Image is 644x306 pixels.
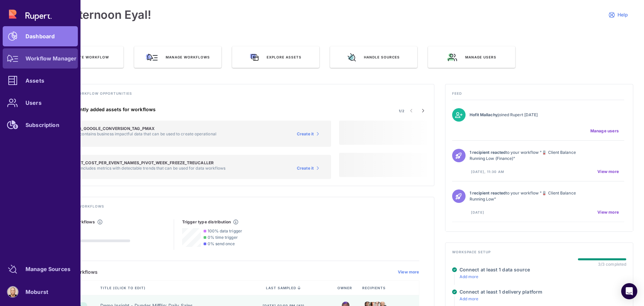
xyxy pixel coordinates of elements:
[470,190,506,195] strong: 1 recipient reacted
[470,190,587,202] p: to your workflow "🪫 Client Balance Running Low"
[460,296,479,301] a: Add more
[3,259,78,279] a: Manage Sources
[470,149,587,162] p: to your workflow "🪫 Client Balance Running Low (Finance)"
[452,91,626,100] h4: Feed
[43,106,331,113] h4: Suggested recently added assets for workflows
[25,267,70,271] div: Manage Sources
[618,12,628,18] span: Help
[69,55,109,59] span: Create Workflow
[470,112,587,118] p: joined Rupert [DATE]
[364,55,400,59] span: Handle sources
[362,286,387,290] span: Recipients
[598,262,626,267] div: 3/3 completed
[36,38,633,46] h3: QUICK ACTIONS
[51,245,130,250] p: 0/2 workflows
[25,79,44,83] div: Assets
[460,267,530,273] h4: Connect at least 1 data source
[25,123,59,127] div: Subscription
[266,286,296,290] span: last sampled
[36,8,151,21] h1: Good afternoon Eyal!
[470,150,506,155] strong: 1 recipient reacted
[7,287,18,297] img: account-photo
[267,55,302,59] span: Explore assets
[597,210,619,215] span: View more
[3,93,78,113] a: Users
[399,108,405,113] span: 1/2
[43,91,427,100] h4: Discover new workflow opportunities
[460,289,542,295] h4: Connect at least 1 delivery platform
[25,101,42,105] div: Users
[452,250,626,258] h4: Workspace setup
[337,286,354,290] span: Owner
[25,56,76,60] div: Workflow Manager
[166,55,210,59] span: Manage workflows
[182,219,231,225] h5: Trigger type distribution
[208,241,235,246] span: 0% send once
[398,269,419,275] a: View more
[471,210,484,215] span: [DATE]
[208,235,238,240] span: 0% time trigger
[3,48,78,69] a: Workflow Manager
[3,115,78,135] a: Subscription
[460,274,479,279] a: Add more
[621,283,637,299] div: Open Intercom Messenger
[59,166,226,171] p: This asset includes metrics with detectable trends that can be used for data workflows
[465,55,496,59] span: Manage users
[297,166,314,171] span: Create it
[597,169,619,174] span: View more
[3,71,78,91] a: Assets
[25,290,48,294] div: Moburst
[208,228,242,233] span: 100% data trigger
[470,112,498,117] strong: Hofit Mallachy
[59,131,233,141] p: This asset contains business impactful data that can be used to create operational workflows
[100,286,147,290] span: Title (click to edit)
[471,169,504,174] span: [DATE], 11:30 am
[59,126,233,131] h5: Table: STG_GOOGLE_CONVERSION_TAG_PMAX
[59,160,226,166] h5: Table: FACT_COST_PER_EVENT_NAMES_PIVOT_WEEK_FREEZE_TREUCALLER
[43,204,427,213] h4: Track existing workflows
[297,131,314,137] span: Create it
[590,128,619,134] span: Manage users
